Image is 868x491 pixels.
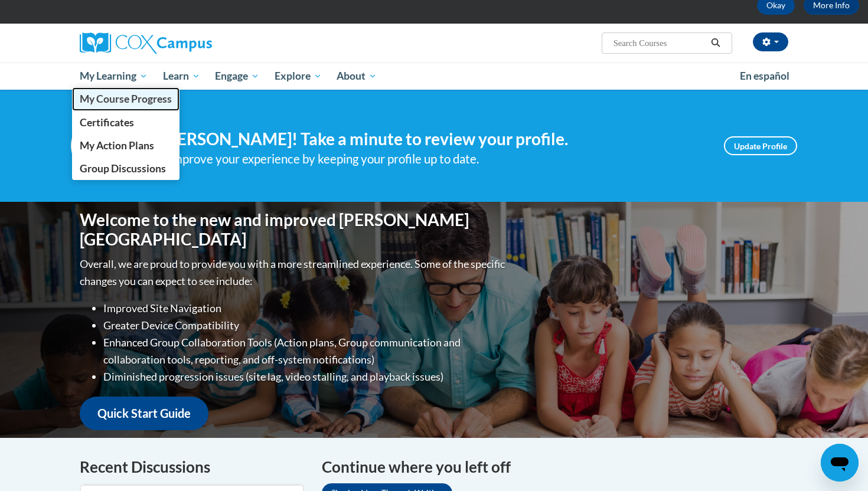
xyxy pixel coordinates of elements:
input: Search Courses [612,36,707,50]
div: Main menu [62,63,806,90]
h1: Welcome to the new and improved [PERSON_NAME][GEOGRAPHIC_DATA] [80,210,508,250]
span: About [337,69,377,83]
li: Diminished progression issues (site lag, video stalling, and playback issues) [103,368,508,385]
iframe: Button to launch messaging window [821,444,859,482]
span: Group Discussions [80,162,166,175]
img: Profile Image [71,119,124,172]
span: Engage [215,69,259,83]
span: My Action Plans [80,139,154,152]
span: Explore [275,69,322,83]
span: Learn [163,69,200,83]
button: Search [707,36,725,50]
span: En español [740,70,789,82]
a: Explore [267,63,329,90]
a: My Course Progress [72,87,180,110]
div: Help improve your experience by keeping your profile up to date. [142,149,706,169]
a: Cox Campus [80,32,304,54]
a: Update Profile [724,136,797,155]
li: Improved Site Navigation [103,300,508,317]
a: Quick Start Guide [80,397,208,430]
button: Account Settings [753,32,788,51]
a: About [329,63,385,90]
a: My Action Plans [72,134,180,157]
li: Enhanced Group Collaboration Tools (Action plans, Group communication and collaboration tools, re... [103,334,508,368]
img: Cox Campus [80,32,212,54]
a: Engage [207,63,267,90]
a: Certificates [72,111,180,134]
a: Learn [155,63,208,90]
a: My Learning [72,63,155,90]
span: Certificates [80,116,134,129]
h4: Recent Discussions [80,456,304,479]
a: En español [732,64,797,89]
a: Group Discussions [72,157,180,180]
h4: Continue where you left off [322,456,788,479]
li: Greater Device Compatibility [103,317,508,334]
h4: Hi [PERSON_NAME]! Take a minute to review your profile. [142,129,706,149]
span: My Learning [80,69,148,83]
span: My Course Progress [80,93,172,105]
p: Overall, we are proud to provide you with a more streamlined experience. Some of the specific cha... [80,256,508,290]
